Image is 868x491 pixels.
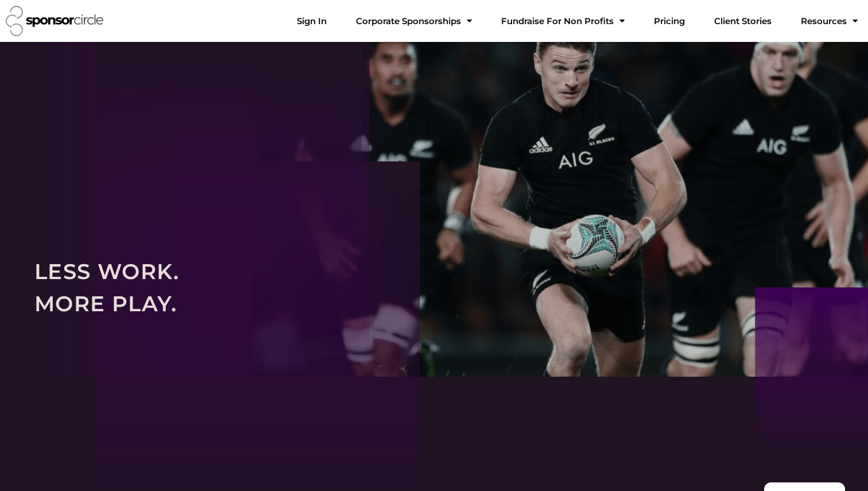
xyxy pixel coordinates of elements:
img: Sponsor Circle logo [6,6,103,36]
h2: LESS WORK. MORE PLAY. [34,256,834,319]
nav: Menu [288,10,867,33]
a: Corporate SponsorshipsMenu Toggle [347,10,481,33]
a: Client Stories [705,10,781,33]
a: Sign In [288,10,336,33]
a: Resources [792,10,867,33]
a: Fundraise For Non ProfitsMenu Toggle [492,10,634,33]
a: Pricing [645,10,694,33]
